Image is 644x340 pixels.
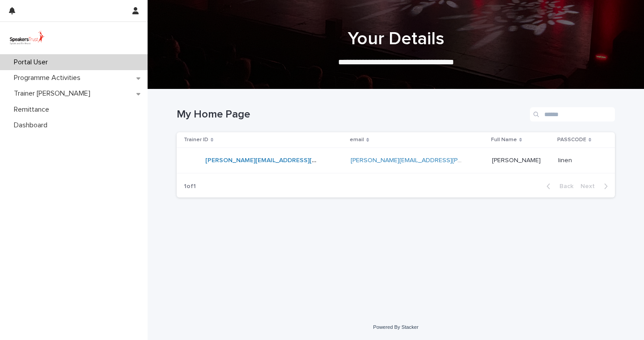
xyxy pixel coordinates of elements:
[7,29,47,47] img: UVamC7uQTJC0k9vuxGLS
[492,155,542,164] p: [PERSON_NAME]
[10,89,97,98] p: Trainer [PERSON_NAME]
[177,148,615,173] tr: [PERSON_NAME][EMAIL_ADDRESS][PERSON_NAME][DOMAIN_NAME] [PERSON_NAME][EMAIL_ADDRESS][PERSON_NAME][...
[580,183,600,189] span: Next
[10,105,56,114] p: Remittance
[177,108,526,121] h1: My Home Page
[530,107,615,122] input: Search
[558,155,574,164] p: linen
[10,58,55,67] p: Portal User
[205,157,410,164] a: [PERSON_NAME][EMAIL_ADDRESS][PERSON_NAME][DOMAIN_NAME]
[184,135,208,145] p: Trainer ID
[577,182,615,190] button: Next
[177,28,615,50] h1: Your Details
[491,135,517,145] p: Full Name
[10,121,55,130] p: Dashboard
[351,157,549,164] a: [PERSON_NAME][EMAIL_ADDRESS][PERSON_NAME][DOMAIN_NAME]
[177,176,203,197] p: 1 of 1
[373,324,418,330] a: Powered By Stacker
[10,74,88,82] p: Programme Activities
[557,135,586,145] p: PASSCODE
[539,182,577,190] button: Back
[554,183,573,189] span: Back
[350,135,364,145] p: email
